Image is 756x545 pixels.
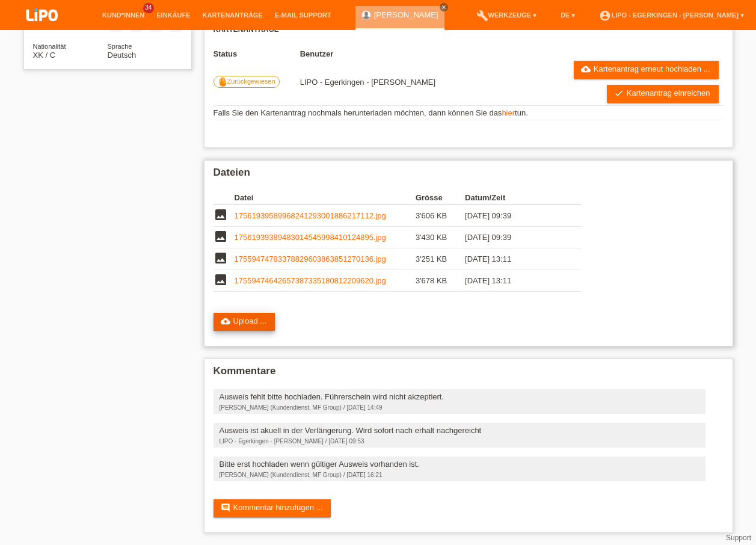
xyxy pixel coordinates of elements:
td: 3'430 KB [416,227,465,248]
th: Benutzer [300,49,504,58]
td: [DATE] 09:39 [465,205,564,227]
div: [PERSON_NAME] (Kundendienst, MF Group) / [DATE] 14:49 [220,404,699,411]
a: Kund*innen [96,11,150,19]
div: Ausweis fehlt bitte hochladen. Führerschein wird nicht akzeptiert. [220,392,699,401]
a: DE ▾ [555,11,581,19]
i: account_circle [599,10,611,22]
i: image [214,229,228,244]
td: Falls Sie den Kartenantrag nochmals herunterladen möchten, dann können Sie das tun. [214,106,724,120]
a: 17561939589968241293001886217112.jpg [235,211,386,220]
i: build [476,10,488,22]
span: 34 [143,3,154,13]
a: 17559474783378829603863851270136.jpg [235,254,386,263]
td: 3'606 KB [416,205,465,227]
span: Deutsch [108,51,137,60]
i: close [441,4,447,10]
i: image [214,272,228,287]
a: cloud_uploadKartenantrag erneut hochladen ... [574,61,719,79]
span: Nationalität [33,43,66,50]
div: LIPO - Egerkingen - [PERSON_NAME] / [DATE] 09:53 [220,438,699,445]
div: Bitte erst hochladen wenn gültiger Ausweis vorhanden ist. [220,460,699,469]
span: Kosovo / C / 04.07.2004 [33,51,56,60]
i: cloud_upload [581,64,591,74]
th: Grösse [416,191,465,205]
a: hier [502,108,515,117]
td: 3'251 KB [416,248,465,270]
a: Einkäufe [150,11,196,19]
td: 3'678 KB [416,270,465,292]
a: account_circleLIPO - Egerkingen - [PERSON_NAME] ▾ [593,11,750,19]
span: Sprache [108,43,132,50]
i: check [614,88,624,98]
a: Support [726,534,751,542]
a: [PERSON_NAME] [374,10,438,19]
div: Ausweis ist akuell in der Verlängerung. Wird sofort nach erhalt nachgereicht [220,426,699,435]
td: [DATE] 13:11 [465,270,564,292]
a: 17559474642657387335180812209620.jpg [235,276,386,285]
i: comment [221,503,230,513]
a: checkKartenantrag einreichen [607,85,719,103]
div: [PERSON_NAME] (Kundendienst, MF Group) / [DATE] 16:21 [220,472,699,478]
th: Status [214,49,300,58]
span: Zurückgewiesen [227,78,275,85]
a: LIPO pay [12,25,72,34]
td: [DATE] 13:11 [465,248,564,270]
a: close [440,3,448,11]
h2: Dateien [214,167,724,185]
i: image [214,208,228,222]
a: commentKommentar hinzufügen ... [214,499,331,517]
th: Datei [235,191,416,205]
a: 17561939389483014545998410124895.jpg [235,233,386,242]
i: cloud_upload [221,316,230,326]
a: buildWerkzeuge ▾ [470,11,543,19]
a: cloud_uploadUpload ... [214,313,275,331]
td: [DATE] 09:39 [465,227,564,248]
i: front_hand [218,77,227,87]
a: Kartenanträge [197,11,269,19]
i: image [214,251,228,265]
h2: Kommentare [214,365,724,383]
a: E-Mail Support [269,11,337,19]
span: 23.08.2025 [300,78,435,87]
th: Datum/Zeit [465,191,564,205]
